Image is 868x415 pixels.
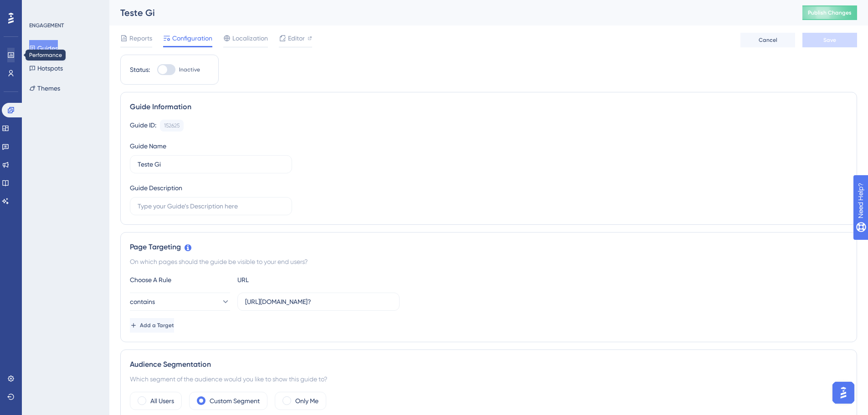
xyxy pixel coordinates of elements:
label: All Users [150,395,174,406]
span: Publish Changes [808,9,852,16]
span: Reports [129,33,152,44]
span: Cancel [759,36,777,44]
button: Add a Target [130,318,174,333]
button: Save [802,33,857,47]
input: Type your Guide’s Name here [138,159,284,169]
label: Only Me [295,395,318,406]
div: Guide Description [130,182,182,193]
div: Status: [130,64,150,75]
input: yourwebsite.com/path [245,297,392,307]
span: Editor [288,33,305,44]
input: Type your Guide’s Description here [138,201,284,211]
div: Which segment of the audience would you like to show this guide to? [130,374,847,385]
div: Audience Segmentation [130,359,847,370]
span: Add a Target [140,322,174,329]
span: contains [130,296,155,307]
span: Localization [232,33,268,44]
div: Page Targeting [130,242,847,253]
button: Cancel [740,33,795,47]
button: Publish Changes [802,5,857,20]
div: Guide Name [130,141,166,152]
span: Inactive [179,66,200,73]
button: contains [130,293,230,311]
div: URL [237,274,338,285]
button: Themes [29,80,60,96]
button: Guides [29,40,58,56]
span: Need Help? [21,2,57,13]
div: On which pages should the guide be visible to your end users? [130,256,847,267]
button: Hotspots [29,60,63,76]
div: 152625 [164,122,180,129]
div: Guide ID: [130,120,156,132]
iframe: UserGuiding AI Assistant Launcher [830,379,857,406]
div: Teste Gi [120,6,780,19]
div: Guide Information [130,101,847,112]
span: Save [823,36,836,44]
div: Choose A Rule [130,274,230,285]
div: ENGAGEMENT [29,22,64,29]
label: Custom Segment [210,395,260,406]
span: Configuration [172,33,212,44]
